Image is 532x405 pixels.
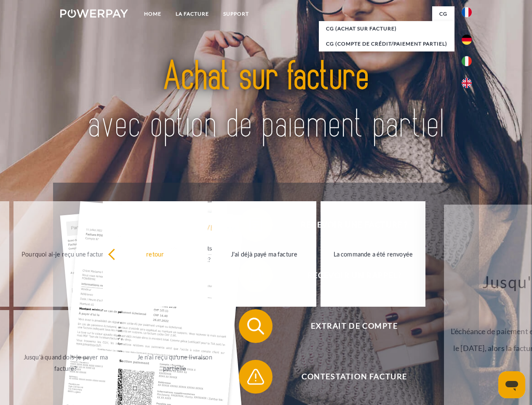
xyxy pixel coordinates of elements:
[239,309,458,343] button: Extrait de compte
[319,21,454,36] a: CG (achat sur facture)
[462,35,472,45] img: de
[168,6,216,22] a: LA FACTURE
[462,7,472,17] img: fr
[245,316,266,337] img: qb_search.svg
[108,248,203,259] div: retour
[127,351,222,374] div: Je n'ai reçu qu'une livraison partielle
[432,6,454,22] a: CG
[217,248,312,259] div: J'ai déjà payé ma facture
[319,36,454,51] a: CG (Compte de crédit/paiement partiel)
[462,78,472,88] img: en
[326,248,420,259] div: La commande a été renvoyée
[216,6,256,22] a: Support
[498,371,525,398] iframe: Bouton de lancement de la fenêtre de messagerie
[19,248,113,259] div: Pourquoi ai-je reçu une facture?
[19,351,113,374] div: Jusqu'à quand dois-je payer ma facture?
[251,360,457,394] span: Contestation Facture
[251,309,457,343] span: Extrait de compte
[137,6,168,22] a: Home
[462,56,472,66] img: it
[60,9,128,18] img: logo-powerpay-white.svg
[245,366,266,387] img: qb_warning.svg
[80,40,452,162] img: title-powerpay_fr.svg
[239,360,458,394] button: Contestation Facture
